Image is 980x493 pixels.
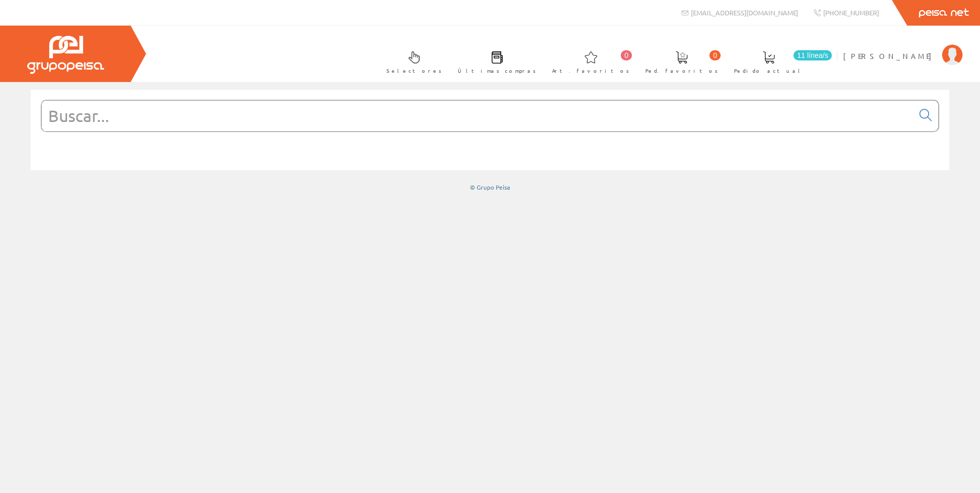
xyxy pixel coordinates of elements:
span: Ped. favoritos [645,66,718,76]
span: 11 línea/s [793,50,832,60]
span: 0 [621,50,632,60]
div: © Grupo Peisa [31,183,949,192]
span: Art. favoritos [552,66,629,76]
a: Últimas compras [447,43,541,80]
span: Pedido actual [734,66,804,76]
span: 0 [709,50,721,60]
input: Buscar... [42,100,913,131]
span: [PHONE_NUMBER] [823,8,879,17]
span: [PERSON_NAME] [843,51,937,61]
a: [PERSON_NAME] [843,43,963,52]
a: 11 línea/s Pedido actual [724,43,834,80]
img: Grupo Peisa [27,36,104,74]
span: Últimas compras [458,66,536,76]
a: Selectores [376,43,447,80]
span: [EMAIL_ADDRESS][DOMAIN_NAME] [691,8,798,17]
span: Selectores [386,66,442,76]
